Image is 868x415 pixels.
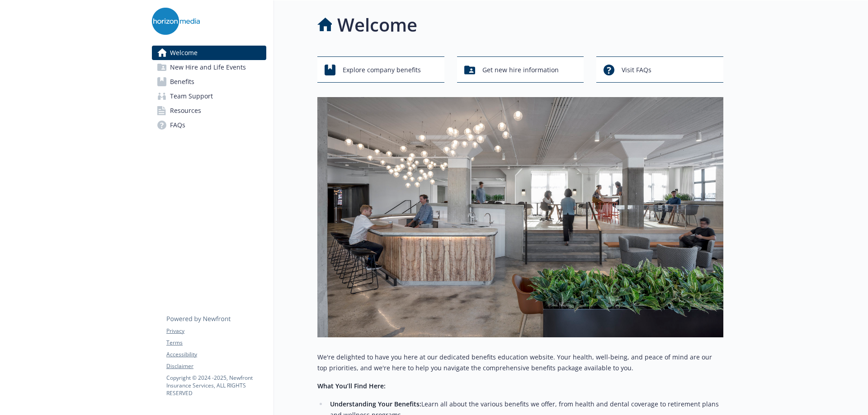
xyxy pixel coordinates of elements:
span: FAQs [170,118,185,132]
strong: Understanding Your Benefits: [330,400,421,408]
a: New Hire and Life Events [152,60,266,75]
a: Welcome [152,46,266,60]
span: Benefits [170,75,194,89]
span: Resources [170,103,201,118]
a: Team Support [152,89,266,103]
a: FAQs [152,118,266,132]
span: New Hire and Life Events [170,60,246,75]
a: Disclaimer [166,362,266,370]
button: Get new hire information [457,56,584,83]
a: Resources [152,103,266,118]
span: Get new hire information [482,61,559,79]
span: Team Support [170,89,213,103]
a: Terms [166,339,266,347]
strong: What You’ll Find Here: [317,382,386,390]
button: Visit FAQs [596,56,723,83]
span: Explore company benefits [343,61,421,79]
a: Privacy [166,327,266,335]
img: overview page banner [317,97,723,337]
p: We're delighted to have you here at our dedicated benefits education website. Your health, well-b... [317,352,723,373]
p: Copyright © 2024 - 2025 , Newfront Insurance Services, ALL RIGHTS RESERVED [166,374,266,397]
a: Benefits [152,75,266,89]
span: Welcome [170,46,198,60]
a: Accessibility [166,350,266,359]
button: Explore company benefits [317,56,444,83]
span: Visit FAQs [622,61,651,79]
h1: Welcome [337,11,417,38]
